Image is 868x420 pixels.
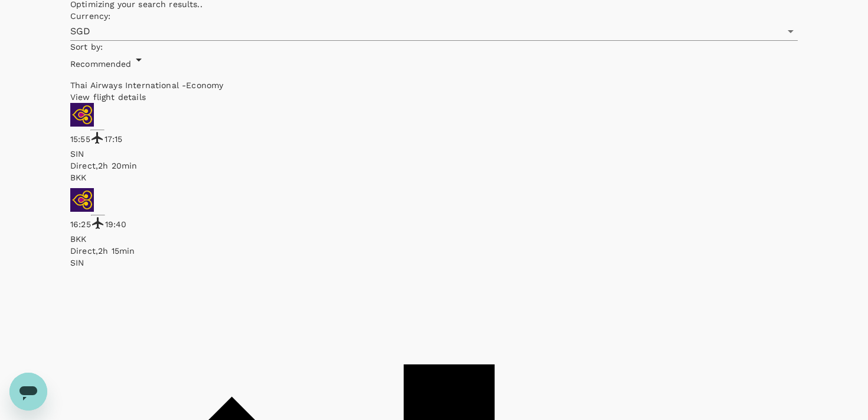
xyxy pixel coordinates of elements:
span: Currency : [70,11,110,21]
img: TG [70,103,94,127]
p: View flight details [70,91,798,103]
span: - [182,80,186,90]
iframe: Button to launch messaging window [9,373,47,411]
button: Open [782,23,799,40]
p: SIN [70,148,798,160]
div: Direct , 2h 15min [70,245,798,257]
p: 19:40 [105,218,127,230]
p: SIN [70,257,798,269]
span: Recommended [70,59,132,69]
div: Direct , 2h 20min [70,160,798,172]
p: 15:55 [70,133,90,145]
p: BKK [70,172,798,183]
span: Economy [186,80,223,90]
img: TG [70,188,94,212]
p: 17:15 [105,133,123,145]
p: 16:25 [70,218,91,230]
span: Sort by : [70,42,103,51]
p: BKK [70,233,798,245]
span: Thai Airways International [70,80,182,90]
